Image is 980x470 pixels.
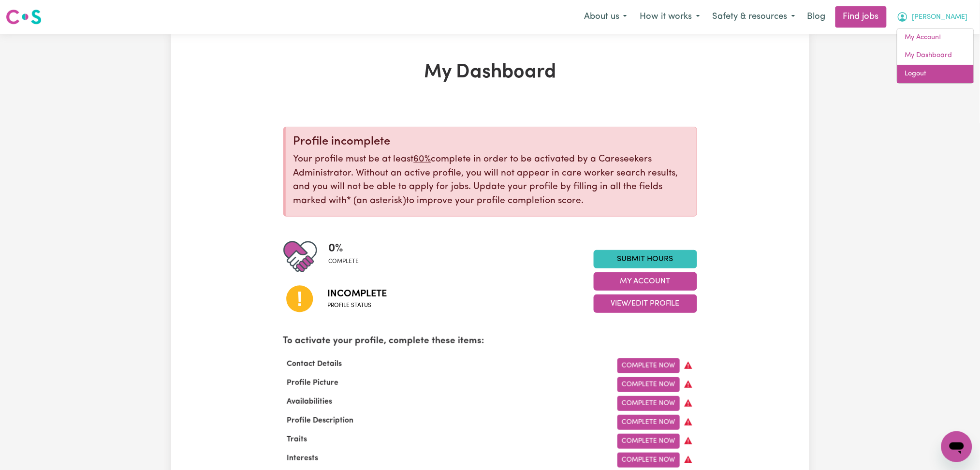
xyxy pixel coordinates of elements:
[835,6,887,28] a: Find jobs
[328,301,387,310] span: Profile status
[941,431,972,462] iframe: Button to launch messaging window
[897,28,974,84] div: My Account
[897,29,974,47] a: My Account
[706,7,802,27] button: Safety & resources
[329,240,367,274] div: Profile completeness: 0%
[6,6,42,28] a: Careseekers logo
[283,398,336,406] span: Availabilities
[578,7,633,27] button: About us
[283,379,343,387] span: Profile Picture
[802,6,832,28] a: Blog
[293,153,689,208] p: Your profile must be at least complete in order to be activated by a Careseekers Administrator. W...
[617,453,680,468] a: Complete Now
[328,287,387,301] span: Incomplete
[283,360,346,368] span: Contact Details
[329,257,359,266] span: complete
[617,415,680,430] a: Complete Now
[414,155,431,164] u: 60%
[283,335,697,349] p: To activate your profile, complete these items:
[633,7,706,27] button: How it works
[617,358,680,373] a: Complete Now
[6,8,42,26] img: Careseekers logo
[594,294,697,313] button: View/Edit Profile
[897,46,974,65] a: My Dashboard
[329,240,359,257] span: 0 %
[897,65,974,83] a: Logout
[283,455,322,462] span: Interests
[293,135,689,149] div: Profile incomplete
[617,377,680,392] a: Complete Now
[347,196,407,206] span: an asterisk
[283,61,697,84] h1: My Dashboard
[283,436,311,443] span: Traits
[891,7,974,27] button: My Account
[594,250,697,268] a: Submit Hours
[594,272,697,291] button: My Account
[912,12,968,23] span: [PERSON_NAME]
[617,434,680,449] a: Complete Now
[283,417,358,425] span: Profile Description
[617,396,680,411] a: Complete Now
